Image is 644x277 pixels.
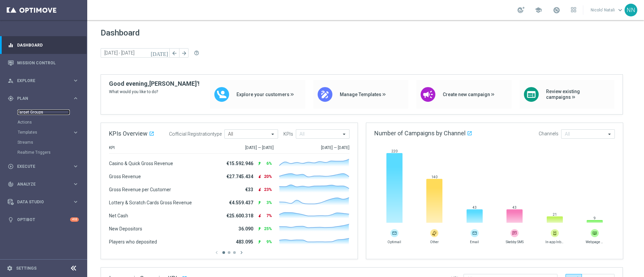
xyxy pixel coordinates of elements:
div: Explore [8,78,72,84]
span: Plan [17,96,72,100]
a: Mission Control [17,54,79,72]
button: Data Studio keyboard_arrow_right [7,199,79,205]
span: Data Studio [17,200,72,204]
a: Settings [16,266,37,270]
div: Templates [18,130,72,134]
i: play_circle_outline [8,163,14,169]
i: keyboard_arrow_right [72,181,79,187]
div: Target Groups [17,107,87,117]
i: track_changes [8,181,14,187]
i: equalizer [8,42,14,48]
a: Nicolo' Natalikeyboard_arrow_down [590,5,625,15]
div: Plan [8,95,72,101]
div: Dashboard [8,36,79,54]
div: Templates [17,127,87,137]
button: track_changes Analyze keyboard_arrow_right [7,182,79,187]
div: Streams [17,137,87,147]
div: NN [625,4,637,16]
a: Streams [17,140,70,145]
div: Realtime Triggers [17,147,87,157]
span: school [535,6,542,14]
div: Data Studio [8,199,72,205]
button: Templates keyboard_arrow_right [17,130,79,135]
i: keyboard_arrow_right [72,95,79,101]
button: play_circle_outline Execute keyboard_arrow_right [7,164,79,169]
button: equalizer Dashboard [7,43,79,48]
i: settings [7,265,13,271]
span: keyboard_arrow_down [616,6,624,14]
a: Actions [17,120,70,125]
button: gps_fixed Plan keyboard_arrow_right [7,96,79,101]
i: person_search [8,78,14,84]
a: Optibot [17,211,70,228]
i: keyboard_arrow_right [72,77,79,84]
span: Templates [18,130,66,134]
i: gps_fixed [8,95,14,101]
div: +10 [70,217,79,222]
span: Explore [17,79,72,83]
button: lightbulb Optibot +10 [7,217,79,222]
div: Actions [17,117,87,127]
button: person_search Explore keyboard_arrow_right [7,78,79,83]
span: Execute [17,164,72,168]
a: Target Groups [17,110,70,115]
i: lightbulb [8,217,14,223]
a: Realtime Triggers [17,150,70,155]
div: Mission Control [8,54,79,72]
i: keyboard_arrow_right [72,163,79,169]
i: keyboard_arrow_right [72,199,79,205]
span: Analyze [17,182,72,186]
a: Dashboard [17,36,79,54]
i: keyboard_arrow_right [72,129,79,136]
div: Execute [8,163,72,169]
div: Analyze [8,181,72,187]
div: Optibot [8,211,79,228]
button: Mission Control [7,60,79,66]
